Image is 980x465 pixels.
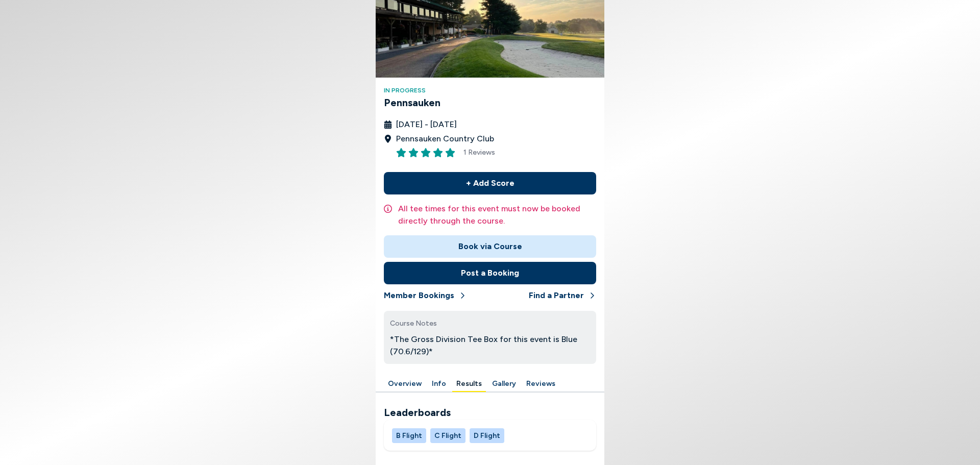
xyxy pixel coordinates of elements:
[376,376,604,392] div: Manage your account
[428,376,450,392] button: Info
[384,86,596,95] h4: In Progress
[529,284,596,307] button: Find a Partner
[445,148,455,158] button: Rate this item 5 stars
[384,235,596,258] button: Book via Course
[430,428,465,443] button: C Flight
[463,147,495,158] span: 1 Reviews
[392,428,426,443] button: B Flight
[384,262,596,284] button: Post a Booking
[384,428,596,443] div: Manage your account
[390,319,437,328] span: Course Notes
[408,148,419,158] button: Rate this item 2 stars
[470,428,504,443] button: D Flight
[384,95,596,110] h3: Pennsauken
[384,376,426,392] button: Overview
[396,133,494,145] span: Pennsauken Country Club
[384,172,596,194] button: + Add Score
[452,376,486,392] button: Results
[398,203,596,227] p: All tee times for this event must now be booked directly through the course.
[396,148,406,158] button: Rate this item 1 stars
[421,148,431,158] button: Rate this item 3 stars
[384,284,467,307] button: Member Bookings
[396,118,457,131] span: [DATE] - [DATE]
[488,376,520,392] button: Gallery
[522,376,559,392] button: Reviews
[433,148,443,158] button: Rate this item 4 stars
[384,405,596,420] h2: Leaderboards
[390,333,590,358] p: *The Gross Division Tee Box for this event is Blue (70.6/129)*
